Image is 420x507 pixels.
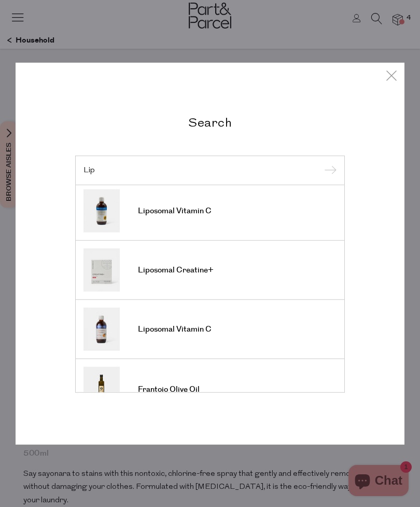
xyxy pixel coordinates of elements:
span: Frantoio Olive Oil [138,385,200,395]
input: Search [83,166,337,174]
img: Liposomal Vitamin C [83,189,120,232]
span: Liposomal Vitamin C [138,206,212,216]
a: Liposomal Vitamin C [83,308,337,351]
img: Liposomal Creatine+ [83,249,120,292]
a: Frantoio Olive Oil [83,367,337,413]
a: Liposomal Vitamin C [83,189,337,232]
span: Liposomal Vitamin C [138,324,212,335]
img: Liposomal Vitamin C [83,308,120,351]
span: Liposomal Creatine+ [138,265,214,276]
h2: Search [75,114,345,129]
a: Liposomal Creatine+ [83,249,337,292]
img: Frantoio Olive Oil [83,367,120,413]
